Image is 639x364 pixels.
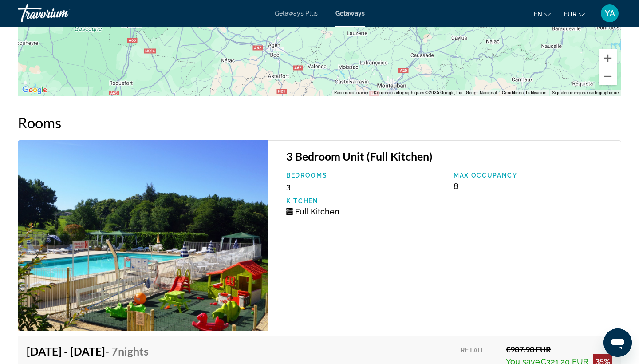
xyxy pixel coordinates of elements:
span: en [534,11,542,18]
span: 3 [286,182,291,191]
span: EUR [564,11,576,18]
button: Change currency [564,8,585,20]
button: Change language [534,8,551,20]
span: YA [605,9,615,18]
img: 4195O04X.jpg [18,140,268,331]
button: Raccourcis clavier [334,90,368,96]
span: Données cartographiques ©2025 Google, Inst. Geogr. Nacional [374,90,497,95]
h2: Rooms [18,114,621,131]
a: Getaways Plus [275,10,318,17]
h4: [DATE] - [DATE] [27,344,149,358]
p: Max Occupancy [454,172,612,179]
img: Google [20,84,49,96]
a: Travorium [18,2,106,25]
a: Ouvrir cette zone dans Google Maps (dans une nouvelle fenêtre) [20,84,49,96]
a: Conditions d'utilisation (s'ouvre dans un nouvel onglet) [502,90,547,95]
button: User Menu [598,4,621,23]
button: Zoom arrière [599,67,617,85]
a: Getaways [335,10,365,17]
div: €907.90 EUR [506,344,612,354]
a: Signaler une erreur cartographique [552,90,619,95]
span: Full Kitchen [295,207,339,216]
iframe: Bouton de lancement de la fenêtre de messagerie [603,328,632,357]
p: Kitchen [286,198,445,205]
span: Nights [118,344,149,358]
button: Zoom avant [599,49,617,67]
h3: 3 Bedroom Unit (Full Kitchen) [286,150,612,163]
span: 8 [454,182,458,191]
p: Bedrooms [286,172,445,179]
span: - 7 [105,344,149,358]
